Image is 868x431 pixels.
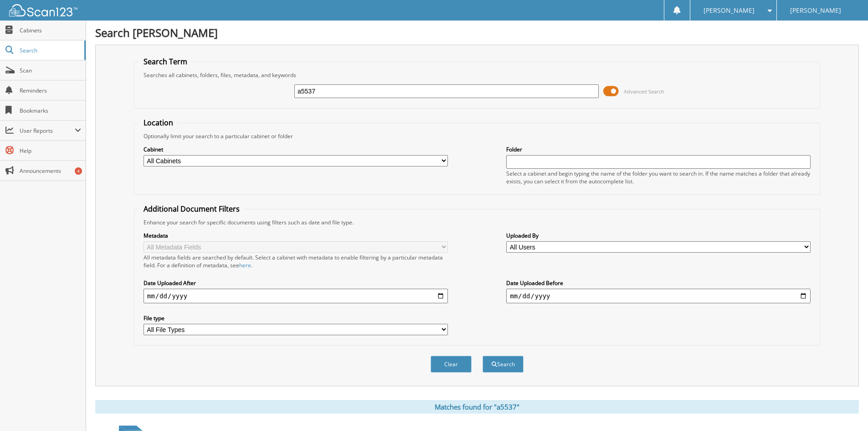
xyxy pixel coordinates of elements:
label: File type [144,314,448,322]
span: [PERSON_NAME] [790,8,841,13]
a: here [239,261,251,269]
span: Search [20,47,80,54]
input: end [506,289,811,303]
span: Cabinets [20,26,81,34]
img: scan123-logo-white.svg [9,4,77,16]
div: Select a cabinet and begin typing the name of the folder you want to search in. If the name match... [506,170,811,185]
div: Searches all cabinets, folders, files, metadata, and keywords [139,71,815,79]
button: Search [483,356,524,373]
div: Enhance your search for specific documents using filters such as date and file type. [139,218,815,226]
span: User Reports [20,127,75,135]
div: Matches found for "a5537" [95,400,859,414]
input: start [144,289,448,303]
legend: Location [139,118,178,128]
div: 4 [75,167,82,175]
div: All metadata fields are searched by default. Select a cabinet with metadata to enable filtering b... [144,254,448,269]
span: Advanced Search [624,88,664,95]
span: [PERSON_NAME] [704,8,755,13]
legend: Additional Document Filters [139,204,244,214]
span: Bookmarks [20,107,81,114]
span: Reminders [20,87,81,94]
span: Help [20,147,81,155]
iframe: Chat Widget [822,387,868,431]
label: Uploaded By [506,232,811,239]
h1: Search [PERSON_NAME] [95,25,859,40]
label: Date Uploaded After [144,279,448,287]
legend: Search Term [139,57,192,67]
label: Cabinet [144,145,448,153]
label: Folder [506,145,811,153]
div: Optionally limit your search to a particular cabinet or folder [139,132,815,140]
span: Announcements [20,167,81,175]
span: Scan [20,67,81,74]
label: Date Uploaded Before [506,279,811,287]
button: Clear [431,356,472,373]
label: Metadata [144,232,448,239]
